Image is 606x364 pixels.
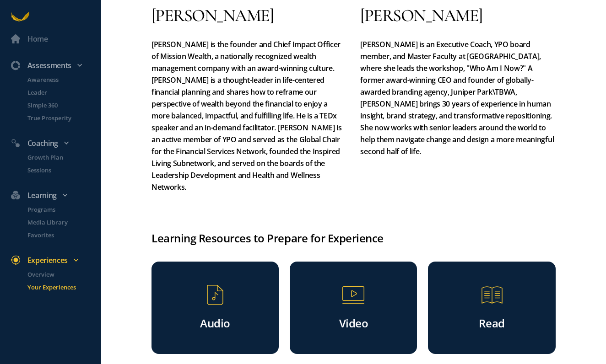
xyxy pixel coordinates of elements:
[16,101,101,110] a: Simple 360
[5,137,105,149] div: Coaching
[27,75,99,84] p: Awareness
[16,88,101,97] a: Leader
[27,283,99,292] p: Your Experiences
[428,262,555,354] a: Read
[27,153,99,162] p: Growth Plan
[16,205,101,214] a: Programs
[27,270,99,279] p: Overview
[360,31,556,157] p: [PERSON_NAME] is an Executive Coach, YPO board member, and Master Faculty at [GEOGRAPHIC_DATA], w...
[151,31,347,193] p: [PERSON_NAME] is the founder and Chief Impact Officer of Mission Wealth, a nationally recognized ...
[151,230,556,247] h1: Learning Resources to Prepare for Experience
[151,4,347,27] h2: [PERSON_NAME]
[16,230,101,240] a: Favorites
[27,88,99,97] p: Leader
[290,262,417,354] a: Video
[318,309,389,334] div: Video
[27,166,99,175] p: Sessions
[27,113,99,123] p: True Prosperity
[16,153,101,162] a: Growth Plan
[27,33,48,45] div: Home
[5,254,105,266] div: Experiences
[16,113,101,123] a: True Prosperity
[16,166,101,175] a: Sessions
[180,309,250,334] div: Audio
[16,218,101,227] a: Media Library
[360,4,556,27] h2: [PERSON_NAME]
[16,270,101,279] a: Overview
[16,283,101,292] a: Your Experiences
[16,75,101,84] a: Awareness
[27,218,99,227] p: Media Library
[5,189,105,201] div: Learning
[27,101,99,110] p: Simple 360
[456,309,527,334] div: Read
[27,205,99,214] p: Programs
[151,262,279,354] a: Audio
[5,59,105,71] div: Assessments
[27,230,99,240] p: Favorites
